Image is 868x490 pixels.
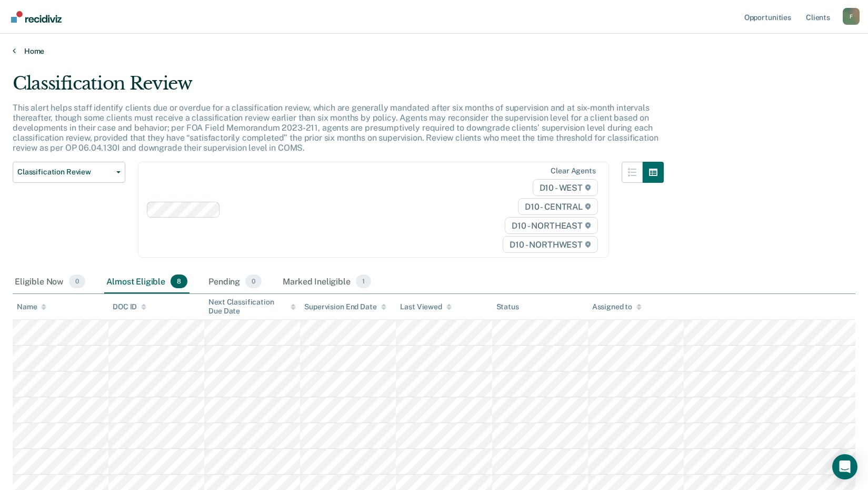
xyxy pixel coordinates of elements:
[551,166,595,175] div: Clear agents
[13,270,87,293] div: Eligible Now0
[11,11,62,23] img: Recidiviz
[206,270,264,293] div: Pending0
[13,103,658,153] p: This alert helps staff identify clients due or overdue for a classification review, which are gen...
[13,73,664,103] div: Classification Review
[17,302,46,311] div: Name
[843,8,860,25] div: F
[69,275,85,288] span: 0
[592,302,642,311] div: Assigned to
[356,275,371,288] span: 1
[503,236,597,253] span: D10 - NORTHWEST
[505,217,597,234] span: D10 - NORTHEAST
[304,302,386,311] div: Supervision End Date
[400,302,451,311] div: Last Viewed
[13,46,855,56] a: Home
[843,8,860,25] button: Profile dropdown button
[13,162,125,183] button: Classification Review
[832,454,857,479] div: Open Intercom Messenger
[533,179,598,196] span: D10 - WEST
[518,198,598,215] span: D10 - CENTRAL
[171,275,187,288] span: 8
[113,302,146,311] div: DOC ID
[496,302,519,311] div: Status
[245,275,262,288] span: 0
[208,298,296,316] div: Next Classification Due Date
[17,168,112,177] span: Classification Review
[104,270,189,293] div: Almost Eligible8
[281,270,373,293] div: Marked Ineligible1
